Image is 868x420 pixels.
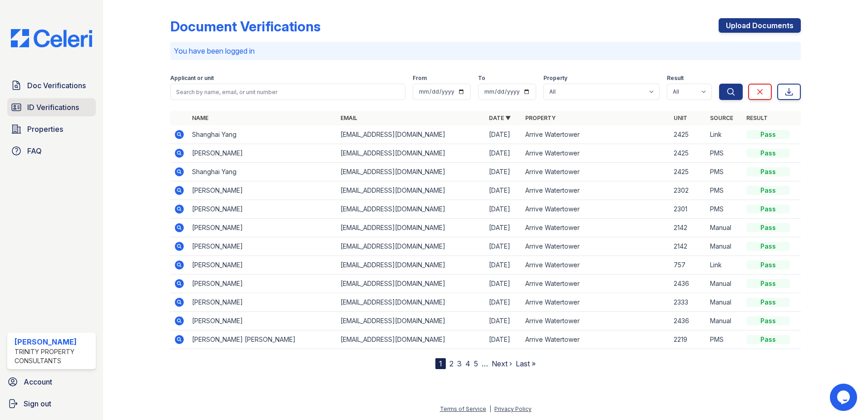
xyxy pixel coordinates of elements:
td: [DATE] [485,219,522,237]
td: PMS [706,200,743,219]
label: Applicant or unit [170,75,214,82]
td: [DATE] [485,312,522,330]
td: Manual [706,293,743,312]
td: Link [706,256,743,275]
span: ID Verifications [27,102,79,113]
td: 2436 [670,312,706,330]
td: Shanghai Yang [188,163,337,181]
p: You have been logged in [174,45,797,56]
label: To [478,75,485,82]
div: Pass [746,167,790,176]
a: 5 [474,359,478,368]
span: Properties [27,124,63,135]
td: [DATE] [485,144,522,163]
a: Date ▼ [489,115,511,121]
td: [PERSON_NAME] [188,237,337,256]
div: Pass [746,223,790,232]
td: [EMAIL_ADDRESS][DOMAIN_NAME] [337,330,485,349]
a: 4 [465,359,470,368]
td: [EMAIL_ADDRESS][DOMAIN_NAME] [337,144,485,163]
div: Pass [746,130,790,139]
a: Name [192,115,208,121]
a: Last » [516,359,536,368]
td: [EMAIL_ADDRESS][DOMAIN_NAME] [337,312,485,330]
td: 2436 [670,275,706,293]
td: 2219 [670,330,706,349]
td: [DATE] [485,181,522,200]
img: CE_Logo_Blue-a8612792a0a2168367f1c8372b55b34899dd931a85d93a1a3d3e32e68fde9ad4.png [4,29,99,47]
td: [PERSON_NAME] [188,256,337,275]
td: Link [706,125,743,144]
td: [DATE] [485,125,522,144]
td: 2425 [670,125,706,144]
td: Arrive Watertower [522,200,670,219]
td: [EMAIL_ADDRESS][DOMAIN_NAME] [337,293,485,312]
td: [EMAIL_ADDRESS][DOMAIN_NAME] [337,237,485,256]
td: Arrive Watertower [522,144,670,163]
td: [PERSON_NAME] [188,144,337,163]
td: Arrive Watertower [522,256,670,275]
td: [EMAIL_ADDRESS][DOMAIN_NAME] [337,125,485,144]
a: Result [746,115,768,121]
div: Pass [746,279,790,288]
div: Pass [746,149,790,158]
td: [EMAIL_ADDRESS][DOMAIN_NAME] [337,200,485,219]
div: Pass [746,242,790,251]
a: Properties [7,120,96,138]
td: [DATE] [485,237,522,256]
td: [EMAIL_ADDRESS][DOMAIN_NAME] [337,256,485,275]
a: Account [4,373,99,391]
div: Trinity Property Consultants [15,347,92,365]
td: Arrive Watertower [522,312,670,330]
a: Upload Documents [719,18,801,33]
td: Arrive Watertower [522,163,670,181]
a: Privacy Policy [494,405,532,412]
span: Sign out [24,398,51,409]
a: 3 [457,359,462,368]
span: FAQ [27,145,42,156]
a: 2 [449,359,454,368]
td: Arrive Watertower [522,125,670,144]
td: [DATE] [485,163,522,181]
a: Doc Verifications [7,76,96,95]
a: FAQ [7,142,96,160]
td: [DATE] [485,330,522,349]
a: Unit [674,115,687,121]
td: Arrive Watertower [522,330,670,349]
td: Arrive Watertower [522,219,670,237]
td: Manual [706,237,743,256]
iframe: chat widget [830,384,859,411]
div: Pass [746,186,790,195]
div: | [489,405,491,412]
td: [DATE] [485,275,522,293]
label: Result [667,75,684,82]
td: 2425 [670,163,706,181]
div: Document Verifications [170,18,321,35]
td: [EMAIL_ADDRESS][DOMAIN_NAME] [337,275,485,293]
td: [EMAIL_ADDRESS][DOMAIN_NAME] [337,219,485,237]
td: [PERSON_NAME] [188,181,337,200]
a: Sign out [4,395,99,413]
td: [PERSON_NAME] [PERSON_NAME] [188,330,337,349]
div: Pass [746,205,790,214]
a: ID Verifications [7,98,96,116]
td: [PERSON_NAME] [188,275,337,293]
td: [DATE] [485,256,522,275]
td: Manual [706,275,743,293]
td: 757 [670,256,706,275]
td: Shanghai Yang [188,125,337,144]
td: [PERSON_NAME] [188,312,337,330]
td: 2333 [670,293,706,312]
td: PMS [706,330,743,349]
td: PMS [706,144,743,163]
div: Pass [746,316,790,325]
td: 2142 [670,219,706,237]
td: Manual [706,219,743,237]
span: Doc Verifications [27,80,86,91]
td: [PERSON_NAME] [188,219,337,237]
span: … [482,358,488,369]
a: Email [340,115,357,121]
div: Pass [746,335,790,344]
td: [EMAIL_ADDRESS][DOMAIN_NAME] [337,163,485,181]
